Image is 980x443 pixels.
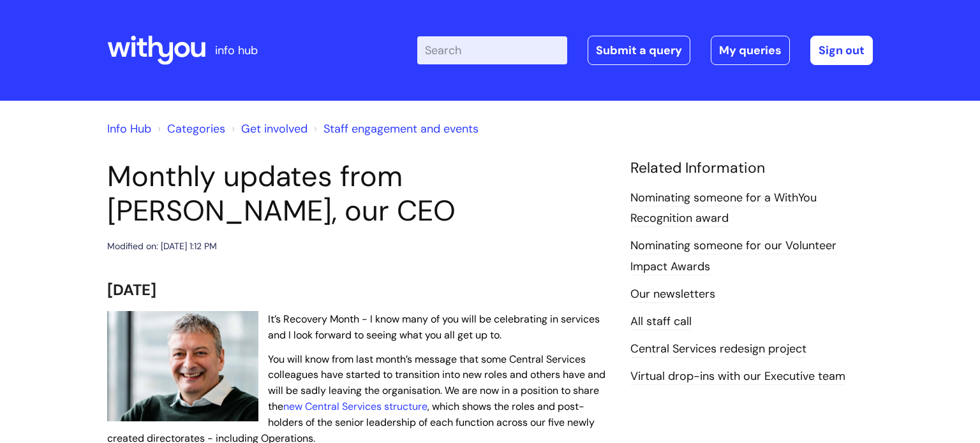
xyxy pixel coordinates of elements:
input: Search [417,36,567,64]
li: Get involved [228,119,308,139]
a: Categories [167,121,225,136]
span: [DATE] [107,280,156,300]
div: | - [417,36,873,65]
a: Virtual drop-ins with our Executive team [630,368,845,385]
p: info hub [215,40,258,61]
a: new Central Services structure [283,400,427,413]
a: Info Hub [107,121,151,136]
a: All staff call [630,314,692,330]
a: Our newsletters [630,286,715,303]
a: Staff engagement and events [323,121,479,136]
a: Central Services redesign project [630,341,806,358]
div: Modified on: [DATE] 1:12 PM [107,238,217,254]
a: My queries [711,36,790,65]
a: Nominating someone for a WithYou Recognition award [630,190,817,227]
li: Solution home [154,119,225,139]
h1: Monthly updates from [PERSON_NAME], our CEO [107,159,611,228]
span: It’s Recovery Month - I know many of you will be celebrating in services and I look forward to se... [268,312,600,342]
a: Sign out [810,36,873,65]
a: Get involved [241,121,308,136]
h4: Related Information [630,159,873,177]
li: Staff engagement and events [311,119,479,139]
a: Submit a query [588,36,690,65]
a: Nominating someone for our Volunteer Impact Awards [630,238,836,275]
img: WithYou Chief Executive Simon Phillips pictured looking at the camera and smiling [107,311,258,422]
